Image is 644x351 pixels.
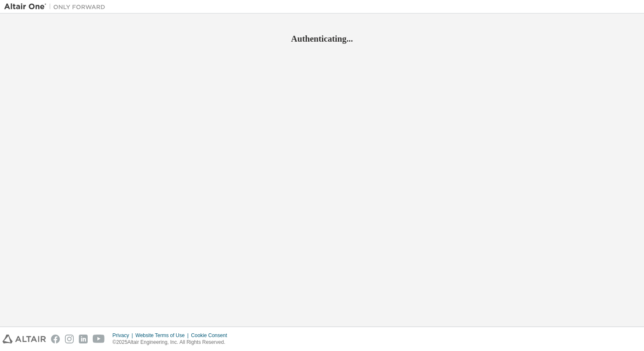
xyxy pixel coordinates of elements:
[113,339,232,346] p: © 2025 Altair Engineering, Inc. All Rights Reserved.
[65,335,74,343] img: instagram.svg
[4,3,110,11] img: Altair One
[4,33,640,44] h2: Authenticating...
[135,332,191,339] div: Website Terms of Use
[93,335,105,343] img: youtube.svg
[3,335,46,343] img: altair_logo.svg
[51,335,60,343] img: facebook.svg
[113,332,135,339] div: Privacy
[79,335,88,343] img: linkedin.svg
[191,332,232,339] div: Cookie Consent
